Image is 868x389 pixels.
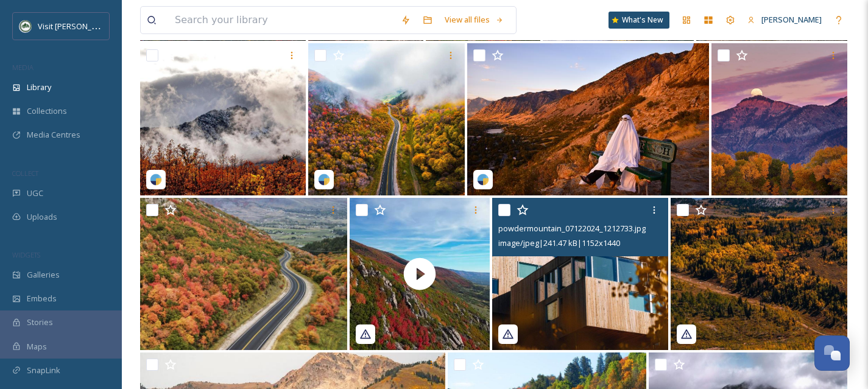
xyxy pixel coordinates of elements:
[27,293,57,304] span: Embeds
[140,43,306,195] img: restylelife-18485158876002048.jpeg
[12,169,38,178] span: COLLECT
[711,43,847,195] img: caseygrimley-Instagram-3471-ig-18375698203065940.jpg
[38,20,115,32] span: Visit [PERSON_NAME]
[27,211,57,223] span: Uploads
[609,12,669,29] a: What's New
[27,187,43,199] span: UGC
[492,198,669,350] img: powdermountain_07122024_1212733.jpg
[140,198,347,350] img: dji_fly_20231003_174332_721_1696376690023_photo-crop.jpeg
[814,335,850,371] button: Open Chat
[761,14,822,25] span: [PERSON_NAME]
[439,8,510,32] a: View all files
[318,173,330,186] img: snapsea-logo.png
[498,237,620,248] span: image/jpeg | 241.47 kB | 1152 x 1440
[12,63,34,72] span: MEDIA
[27,129,80,141] span: Media Centres
[169,7,395,33] input: Search your library
[27,82,51,93] span: Library
[19,20,32,32] img: Unknown.png
[350,198,490,350] img: thumbnail
[27,317,53,328] span: Stories
[27,365,60,376] span: SnapLink
[150,173,162,186] img: snapsea-logo.png
[12,250,40,259] span: WIDGETS
[308,43,465,195] img: meanstoalens-17876531448186870.jpeg
[671,198,847,350] img: powdermountain_07122024_1212730.jpg
[741,8,828,32] a: [PERSON_NAME]
[27,269,60,281] span: Galleries
[477,173,489,186] img: snapsea-logo.png
[27,105,67,117] span: Collections
[498,223,646,234] span: powdermountain_07122024_1212733.jpg
[27,341,47,352] span: Maps
[467,43,709,195] img: _gnar.mar-18035289086267512.jpg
